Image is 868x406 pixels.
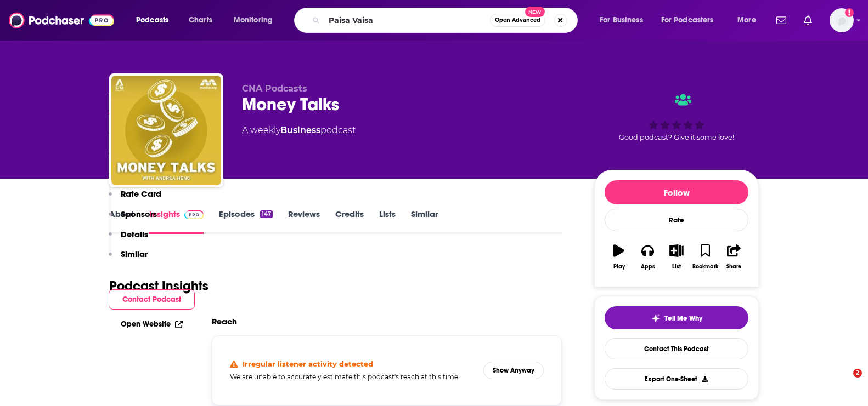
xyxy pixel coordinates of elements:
[651,314,660,323] img: tell me why sparkle
[633,237,662,277] button: Apps
[109,209,157,229] button: Sponsors
[664,314,702,323] span: Tell Me Why
[109,229,148,249] button: Details
[288,209,320,234] a: Reviews
[411,209,438,234] a: Similar
[495,18,540,23] span: Open Advanced
[845,8,854,17] svg: Add a profile image
[9,10,114,31] img: Podchaser - Follow, Share and Rate Podcasts
[136,13,168,28] span: Podcasts
[661,13,714,28] span: For Podcasters
[243,359,373,368] h4: Irregular listener activity detected
[726,264,741,270] div: Share
[720,237,748,277] button: Share
[525,7,545,17] span: New
[830,8,854,32] span: Logged in as lemya
[121,249,148,259] p: Similar
[737,13,756,28] span: More
[605,180,748,204] button: Follow
[335,209,364,234] a: Credits
[226,12,287,29] button: open menu
[121,229,148,239] p: Details
[772,11,791,30] a: Show notifications dropdown
[662,237,691,277] button: List
[260,210,273,218] div: 147
[600,13,643,28] span: For Business
[605,338,748,359] a: Contact This Podcast
[853,369,862,378] span: 2
[613,264,625,270] div: Play
[111,76,221,185] img: Money Talks
[594,83,759,151] div: Good podcast? Give it some love!
[212,316,237,327] h2: Reach
[605,237,633,277] button: Play
[830,8,854,32] button: Show profile menu
[691,237,719,277] button: Bookmark
[605,209,748,231] div: Rate
[672,264,681,270] div: List
[305,8,588,33] div: Search podcasts, credits, & more...
[219,209,273,234] a: Episodes147
[189,13,212,28] span: Charts
[619,133,734,141] span: Good podcast? Give it some love!
[109,289,195,310] button: Contact Podcast
[379,209,396,234] a: Lists
[280,125,320,135] a: Business
[242,124,356,137] div: A weekly podcast
[654,12,730,29] button: open menu
[234,13,273,28] span: Monitoring
[483,362,544,379] button: Show Anyway
[121,209,157,219] p: Sponsors
[730,12,770,29] button: open menu
[182,12,219,29] a: Charts
[230,373,475,381] h5: We are unable to accurately estimate this podcast's reach at this time.
[605,306,748,329] button: tell me why sparkleTell Me Why
[490,14,545,27] button: Open AdvancedNew
[831,369,857,395] iframe: Intercom live chat
[121,319,183,329] a: Open Website
[830,8,854,32] img: User Profile
[641,264,655,270] div: Apps
[692,264,718,270] div: Bookmark
[605,368,748,390] button: Export One-Sheet
[799,11,816,30] a: Show notifications dropdown
[109,249,148,269] button: Similar
[592,12,657,29] button: open menu
[242,83,307,94] span: CNA Podcasts
[324,12,490,29] input: Search podcasts, credits, & more...
[128,12,183,29] button: open menu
